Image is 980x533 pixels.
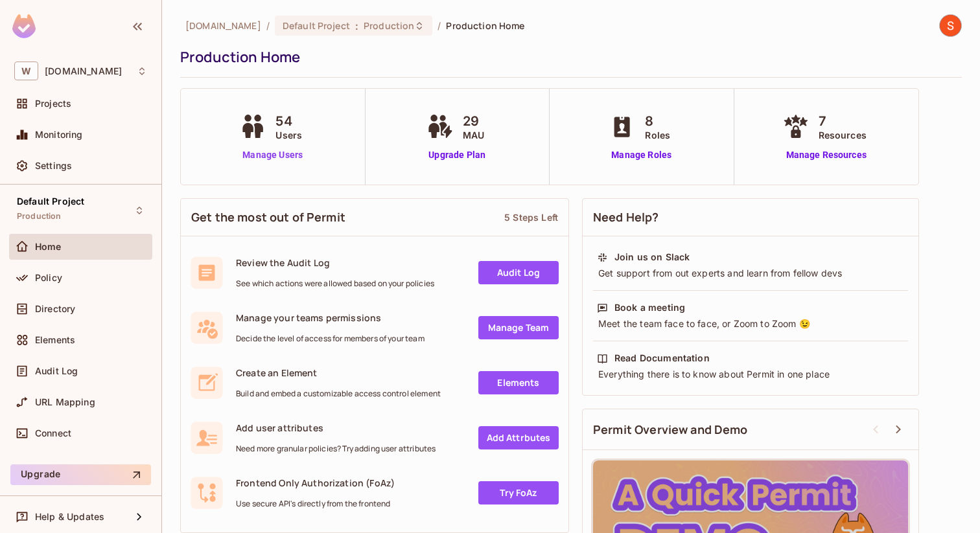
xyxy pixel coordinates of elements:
a: Add Attrbutes [478,426,559,449]
div: Get support from out experts and learn from fellow devs [597,267,904,280]
span: Audit Log [35,366,78,376]
a: Elements [478,371,559,394]
span: Roles [645,128,670,142]
span: Help & Updates [35,512,104,522]
span: Connect [35,428,71,438]
div: Book a meeting [614,301,685,314]
div: 5 Steps Left [504,211,558,223]
span: Policy [35,273,62,283]
span: Default Project [17,196,84,207]
span: Workspace: withpronto.com [45,66,122,76]
span: Use secure API's directly from the frontend [236,499,395,509]
span: Production [17,211,62,221]
span: : [355,21,359,31]
span: 29 [463,111,484,131]
span: Home [35,242,62,252]
span: Get the most out of Permit [191,209,345,225]
div: Production Home [180,47,955,67]
li: / [437,19,441,32]
a: Try FoAz [478,481,559,505]
span: Resources [819,128,867,142]
a: Manage Team [478,316,559,339]
span: W [14,62,38,80]
span: 54 [275,111,302,131]
span: MAU [463,128,484,142]
span: Users [275,128,302,142]
span: Default Project [283,19,350,32]
span: Directory [35,304,75,314]
a: Manage Resources [780,148,873,162]
span: Settings [35,161,72,171]
span: Elements [35,335,75,345]
div: Read Documentation [614,352,710,365]
span: 8 [645,111,670,131]
div: Meet the team face to face, or Zoom to Zoom 😉 [597,317,904,330]
span: Permit Overview and Demo [593,422,748,438]
span: Decide the level of access for members of your team [236,334,425,344]
span: Projects [35,98,71,109]
img: SReyMgAAAABJRU5ErkJggg== [12,14,36,38]
span: 7 [819,111,867,131]
span: Production [364,19,414,32]
span: Frontend Only Authorization (FoAz) [236,477,395,489]
button: Upgrade [10,464,151,485]
span: See which actions were allowed based on your policies [236,278,434,289]
span: Monitoring [35,130,83,140]
span: Build and embed a customizable access control element [236,389,441,399]
li: / [266,19,270,32]
span: the active workspace [185,19,261,32]
span: Manage your teams permissions [236,312,425,324]
span: Production Home [446,19,524,32]
span: Review the Audit Log [236,256,434,269]
span: Need more granular policies? Try adding user attributes [236,444,436,454]
img: Shubhang Singhal [940,15,961,36]
span: URL Mapping [35,397,95,407]
a: Manage Users [237,148,309,162]
span: Add user attributes [236,422,436,434]
a: Audit Log [478,261,559,284]
span: Need Help? [593,209,659,225]
a: Upgrade Plan [424,148,491,162]
div: Everything there is to know about Permit in one place [597,368,904,381]
div: Join us on Slack [614,251,690,264]
a: Manage Roles [606,148,677,162]
span: Create an Element [236,367,441,379]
